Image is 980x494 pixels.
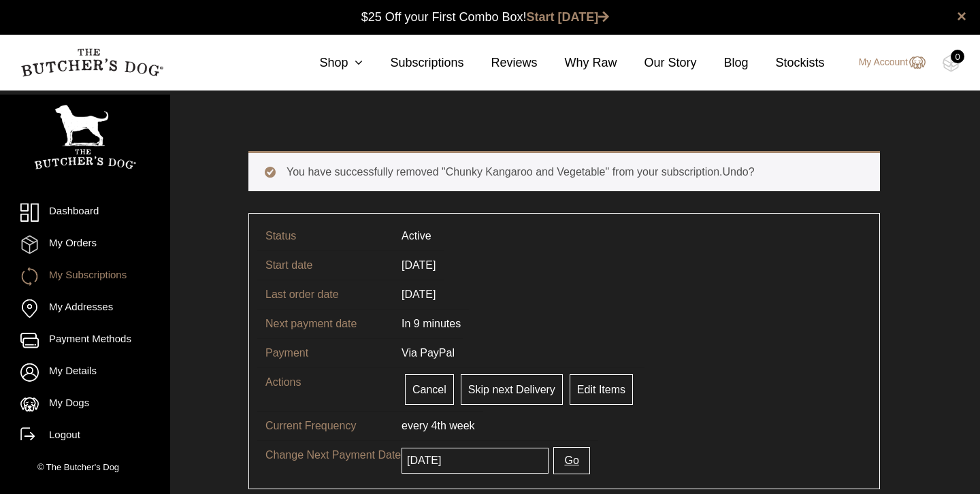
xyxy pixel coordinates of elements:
[617,54,697,72] a: Our Story
[257,367,393,411] td: Actions
[257,309,393,338] td: Next payment date
[749,54,825,72] a: Stockists
[402,347,455,359] span: Via PayPal
[722,166,754,178] a: Undo?
[363,54,463,72] a: Subscriptions
[538,54,617,72] a: Why Raw
[957,8,966,24] a: close
[463,54,537,72] a: Reviews
[292,54,363,72] a: Shop
[570,374,633,405] a: Edit Items
[20,427,150,446] a: Logout
[257,280,393,309] td: Last order date
[402,420,446,431] span: every 4th
[20,203,150,222] a: Dashboard
[257,338,393,367] td: Payment
[527,10,610,24] a: Start [DATE]
[553,447,589,474] button: Go
[20,331,150,350] a: Payment Methods
[20,363,150,382] a: My Details
[34,105,136,169] img: TBD_Portrait_Logo_White.png
[405,374,454,405] a: Cancel
[845,54,926,71] a: My Account
[393,280,444,309] td: [DATE]
[265,447,402,463] p: Change Next Payment Date
[248,151,880,191] div: You have successfully removed "Chunky Kangaroo and Vegetable" from your subscription.
[257,250,393,280] td: Start date
[449,420,474,431] span: week
[393,250,444,280] td: [DATE]
[951,50,964,63] div: 0
[943,54,960,72] img: TBD_Cart-Empty.png
[265,418,402,434] p: Current Frequency
[461,374,563,405] a: Skip next Delivery
[20,235,150,254] a: My Orders
[20,267,150,286] a: My Subscriptions
[697,54,749,72] a: Blog
[393,222,440,250] td: Active
[20,395,150,414] a: My Dogs
[393,309,469,338] td: In 9 minutes
[20,299,150,318] a: My Addresses
[257,222,393,250] td: Status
